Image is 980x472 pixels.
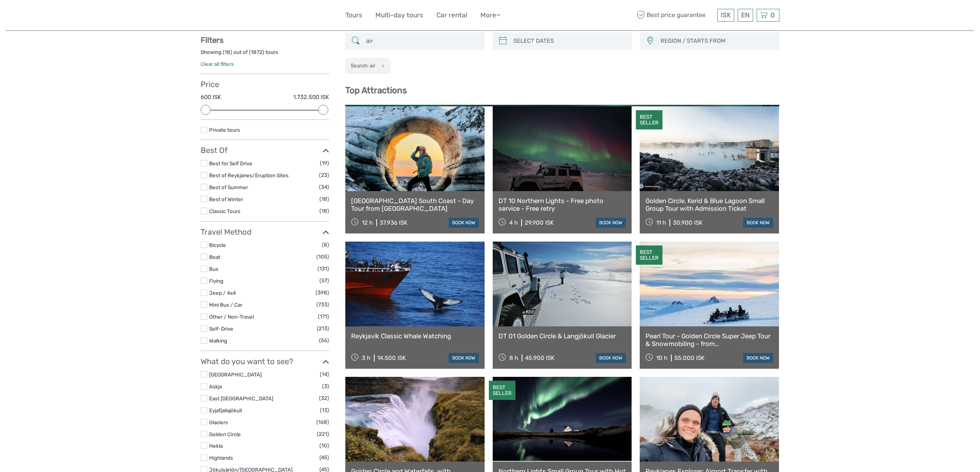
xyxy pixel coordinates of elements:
a: Boat [209,254,220,260]
a: Best of Summer [209,184,248,190]
h3: Travel Method [201,227,329,237]
span: 10 h [656,354,667,361]
a: book now [596,353,626,363]
a: Golden Circle [209,431,241,437]
span: (18) [319,207,329,215]
span: (56) [319,336,329,345]
span: REGION / STARTS FROM [657,35,776,47]
div: BEST SELLER [636,245,662,265]
span: 12 h [362,219,373,226]
a: Highlands [209,455,233,461]
a: [GEOGRAPHIC_DATA] South Coast - Day Tour from [GEOGRAPHIC_DATA] [351,197,479,213]
a: Eyjafjallajökull [209,407,242,413]
a: [GEOGRAPHIC_DATA] [209,371,262,378]
a: DT 10 Northern Lights - Free photo service - Free retry [498,197,626,213]
span: (733) [316,300,329,309]
span: (14) [320,370,329,379]
span: 0 [769,11,776,19]
span: 4 h [509,219,518,226]
a: Self-Drive [209,326,233,332]
span: (23) [319,171,329,180]
span: (45) [319,453,329,462]
span: (18) [319,195,329,203]
a: Pearl Tour - Golden Circle Super Jeep Tour & Snowmobiling - from [GEOGRAPHIC_DATA] [645,332,773,348]
div: 30.900 ISK [673,219,703,226]
span: (171) [318,312,329,321]
a: book now [596,218,626,228]
span: (221) [317,430,329,438]
a: Askja [209,383,222,390]
div: Showing ( ) out of ( ) tours [201,49,329,60]
a: Best for Self Drive [209,160,252,166]
label: 1.732.500 ISK [293,93,329,101]
a: Walking [209,338,227,344]
span: (168) [316,418,329,427]
a: Tours [345,10,362,21]
span: 3 h [362,354,370,361]
a: Best of Winter [209,196,243,202]
div: 14.500 ISK [377,354,406,361]
a: Hekla [209,443,223,449]
a: Classic Tours [209,208,240,214]
a: Private tours [209,127,240,133]
h2: Search: air [351,62,375,69]
a: book now [743,353,773,363]
img: 579-c3ad521b-b2e6-4e2f-ac42-c21f71cf5781_logo_small.jpg [201,6,247,25]
a: Reykjavík Classic Whale Watching [351,332,479,340]
span: 8 h [509,354,518,361]
a: Golden Circle, Kerid & Blue Lagoon Small Group Tour with Admission Ticket [645,197,773,213]
div: EN [738,9,753,22]
h3: Price [201,80,329,89]
a: book now [449,218,479,228]
input: SELECT DATES [510,34,628,48]
b: Top Attractions [345,85,407,96]
div: 55.000 ISK [674,354,705,361]
h3: Best Of [201,146,329,155]
a: Jeep / 4x4 [209,290,236,296]
a: Multi-day tours [375,10,423,21]
input: SEARCH [363,34,481,48]
a: DT 01 Golden Circle & Langjökull Glacier [498,332,626,340]
a: Bus [209,266,218,272]
a: Best of Reykjanes/Eruption Sites [209,172,289,178]
a: book now [743,218,773,228]
a: Car rental [436,10,467,21]
a: More [480,10,500,21]
label: 1872 [251,49,262,56]
span: (3) [322,382,329,391]
span: (398) [316,288,329,297]
span: (13) [320,406,329,415]
span: (57) [319,276,329,285]
div: BEST SELLER [636,110,662,129]
div: 45.900 ISK [525,354,554,361]
label: 600 ISK [201,93,221,101]
div: BEST SELLER [489,381,515,400]
a: Flying [209,278,223,284]
span: Best price guarantee [635,9,715,22]
span: (131) [318,264,329,273]
h3: What do you want to see? [201,357,329,366]
p: We're away right now. Please check back later! [11,13,87,20]
a: Mini Bus / Car [209,302,242,308]
a: Other / Non-Travel [209,314,254,320]
a: Clear all filters [201,61,234,67]
strong: Filters [201,35,223,45]
span: (34) [319,183,329,191]
span: (32) [319,394,329,403]
div: 37.936 ISK [380,219,407,226]
button: x [377,62,387,70]
span: (105) [316,252,329,261]
a: Glaciers [209,419,228,425]
span: (213) [317,324,329,333]
a: East [GEOGRAPHIC_DATA] [209,395,273,401]
a: book now [449,353,479,363]
label: 18 [225,49,230,56]
span: ISK [721,11,731,19]
div: 29.900 ISK [525,219,554,226]
span: 11 h [656,219,666,226]
a: Bicycle [209,242,226,248]
span: (8) [322,240,329,249]
button: Open LiveChat chat widget [89,12,98,21]
span: (10) [319,441,329,450]
span: (19) [320,159,329,168]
